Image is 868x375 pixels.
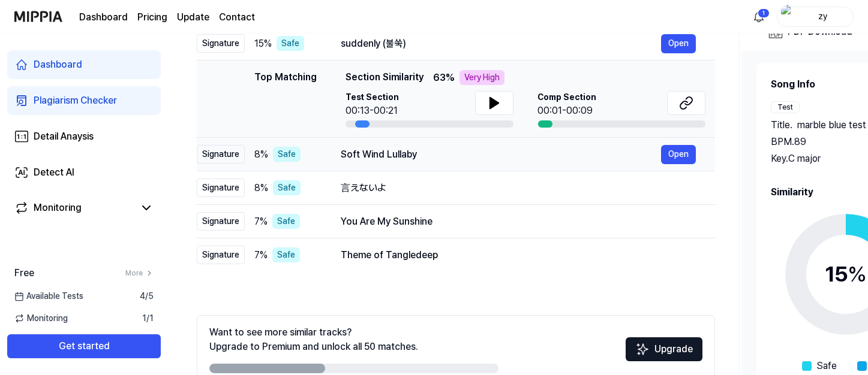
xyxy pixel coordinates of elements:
[752,10,766,24] img: 알림
[34,129,94,144] div: Detail Anaysis
[197,212,245,231] div: Signature
[459,70,504,85] div: Very High
[346,91,399,104] span: Test Section
[7,158,161,187] a: Detect AI
[848,261,867,287] span: %
[537,91,596,104] span: Comp Section
[273,180,301,195] div: Safe
[771,101,800,113] div: Test
[254,37,272,51] span: 15 %
[661,145,696,164] button: Open
[341,147,661,162] div: Soft Wind Lullaby
[79,10,128,25] a: Dashboard
[771,118,792,132] span: Title .
[758,8,770,18] div: 1
[626,347,702,359] a: SparklesUpgrade
[273,147,301,162] div: Safe
[34,93,117,108] div: Plagiarism Checker
[341,248,696,262] div: Theme of Tangledeep
[799,10,846,23] div: zy
[197,179,245,197] div: Signature
[635,342,650,356] img: Sparkles
[816,359,837,373] span: Safe
[7,334,161,358] button: Get started
[34,165,74,180] div: Detect AI
[177,10,209,25] a: Update
[14,201,134,215] a: Monitoring
[341,181,696,195] div: 言えないよ
[34,201,82,215] div: Monitoring
[626,337,702,361] button: Upgrade
[781,5,795,29] img: profile
[433,71,455,85] span: 63 %
[137,10,167,25] a: Pricing
[346,70,424,85] span: Section Similarity
[341,37,661,51] div: suddenly (불쑥)
[14,290,83,303] span: Available Tests
[14,266,34,280] span: Free
[142,312,154,325] span: 1 / 1
[254,147,268,162] span: 8 %
[254,214,268,229] span: 7 %
[341,214,696,229] div: You Are My Sunshine
[34,58,82,72] div: Dashboard
[277,36,304,51] div: Safe
[7,50,161,79] a: Dashboard
[219,10,255,25] a: Contact
[140,290,154,303] span: 4 / 5
[209,325,418,354] div: Want to see more similar tracks? Upgrade to Premium and unlock all 50 matches.
[346,104,399,118] div: 00:13-00:21
[197,34,245,53] div: Signature
[777,7,854,27] button: profilezy
[7,86,161,115] a: Plagiarism Checker
[749,7,768,26] button: 알림1
[197,145,245,164] div: Signature
[825,258,867,291] div: 15
[272,214,300,229] div: Safe
[272,247,300,262] div: Safe
[125,268,154,279] a: More
[7,122,161,151] a: Detail Anaysis
[661,34,696,53] button: Open
[254,70,317,128] div: Top Matching
[797,118,866,132] span: marble blue test
[537,104,596,118] div: 00:01-00:09
[254,248,268,262] span: 7 %
[254,181,268,195] span: 8 %
[14,312,68,325] span: Monitoring
[197,246,245,264] div: Signature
